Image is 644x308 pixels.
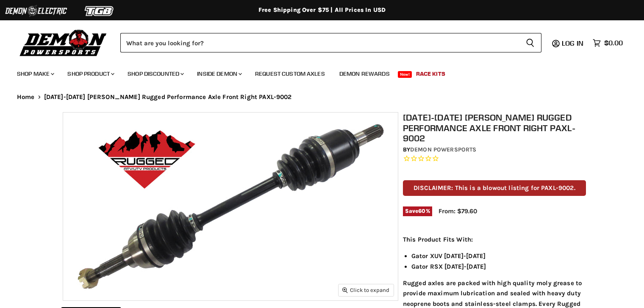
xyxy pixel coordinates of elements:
p: This Product Fits With: [403,234,586,245]
a: Inside Demon [191,65,247,82]
img: Demon Powersports [17,27,110,58]
span: Click to expand [342,287,389,293]
p: DISCLAIMER: This is a blowout listing for PAXL-9002. [403,180,586,196]
a: Demon Rewards [333,65,396,82]
span: $0.00 [604,39,623,47]
span: [DATE]-[DATE] [PERSON_NAME] Rugged Performance Axle Front Right PAXL-9002 [44,93,292,101]
span: New! [398,71,412,78]
a: Demon Powersports [410,146,476,153]
img: 2011-2022 John Deere Rugged Performance Axle Front Right PAXL-9002 [63,113,398,300]
img: TGB Logo 2 [68,3,131,19]
li: Gator XUV [DATE]-[DATE] [411,251,586,261]
a: Request Custom Axles [249,65,331,82]
a: Shop Product [61,65,119,82]
span: From: $79.60 [439,207,477,215]
h1: [DATE]-[DATE] [PERSON_NAME] Rugged Performance Axle Front Right PAXL-9002 [403,112,586,143]
a: Home [17,93,35,101]
span: 60 [418,208,425,214]
a: Race Kits [410,65,452,82]
button: Click to expand [339,284,394,296]
div: by [403,145,586,154]
span: Save % [403,206,432,216]
button: Search [519,33,541,52]
li: Gator RSX [DATE]-[DATE] [411,261,586,272]
img: Demon Electric Logo 2 [4,3,68,19]
ul: Main menu [11,62,621,82]
input: Search [120,33,519,52]
a: Log in [558,39,588,47]
a: $0.00 [588,37,627,49]
span: Log in [562,39,583,47]
span: Rated 0.0 out of 5 stars 0 reviews [403,154,586,163]
a: Shop Discounted [121,65,189,82]
a: Shop Make [11,65,59,82]
form: Product [120,33,541,52]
